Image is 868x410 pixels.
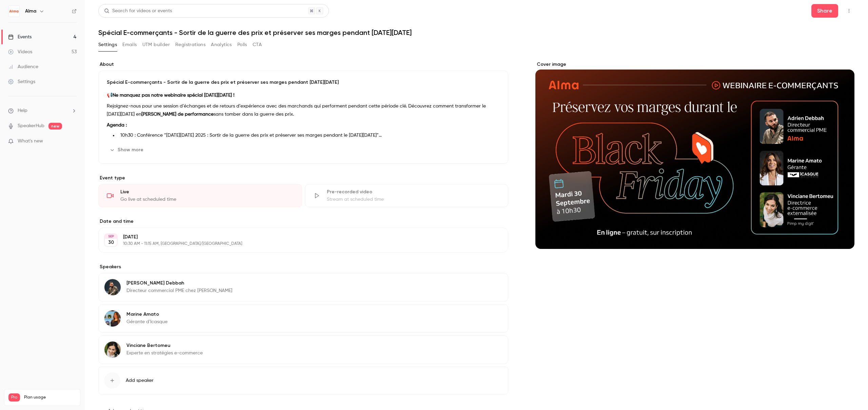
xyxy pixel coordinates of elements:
[104,310,121,327] img: Marine Amato
[98,28,854,37] h1: Spécial E-commerçants - Sortir de la guerre des prix et préserver ses marges pendant [DATE][DATE]
[118,132,500,139] li: 10h30 : Conférence “[DATE][DATE] 2025 : Sortir de la guerre des prix et préserver ses marges pend...
[811,4,838,18] button: Share
[8,107,77,114] li: help-dropdown-opener
[104,7,172,15] div: Search for videos or events
[126,342,203,349] p: Vinciane Bertomeu
[126,287,232,294] p: Directeur commercial PME chez [PERSON_NAME]
[105,234,117,239] div: SEP
[8,393,20,402] span: Pro
[175,39,205,50] button: Registrations
[107,91,500,99] p: 📢
[253,39,262,50] button: CTA
[98,335,508,364] div: Vinciane BertomeuVinciane BertomeuExperte en stratégies e-commerce
[126,350,203,356] p: Experte en stratégies e-commerce
[305,184,509,207] div: Pre-recorded videoStream at scheduled time
[18,122,44,130] a: SpeakerHub
[98,218,508,225] label: Date and time
[126,318,167,325] p: Gérante d'Icasque
[535,61,854,249] section: Cover image
[18,138,43,145] span: What's new
[126,280,232,287] p: [PERSON_NAME] Debbah
[98,39,117,50] button: Settings
[98,304,508,333] div: Marine AmatoMarine AmatoGérante d'Icasque
[8,6,19,17] img: Alma
[107,79,500,86] p: Spécial E-commerçants - Sortir de la guerre des prix et préserver ses marges pendant [DATE][DATE]
[8,48,32,55] div: Videos
[107,102,500,118] p: Rejoignez-nous pour une session d’échanges et de retours d’expérience avec des marchands qui perf...
[24,395,76,400] span: Plan usage
[327,196,500,203] div: Stream at scheduled time
[107,123,127,128] strong: Agenda :
[98,263,508,270] label: Speakers
[98,61,508,68] label: About
[120,196,294,203] div: Go live at scheduled time
[8,78,35,85] div: Settings
[104,341,121,358] img: Vinciane Bertomeu
[122,39,137,50] button: Emails
[8,34,32,40] div: Events
[126,311,167,318] p: Marine Amato
[104,279,121,295] img: Adrien Debbah
[98,367,508,394] button: Add speaker
[25,8,36,15] h6: Alma
[68,138,77,144] iframe: Noticeable Trigger
[98,184,302,207] div: LiveGo live at scheduled time
[107,144,147,155] button: Show more
[48,123,62,130] span: new
[98,175,508,181] p: Event type
[98,273,508,301] div: Adrien Debbah[PERSON_NAME] DebbahDirecteur commercial PME chez [PERSON_NAME]
[141,112,214,117] strong: [PERSON_NAME] de performance
[237,39,247,50] button: Polls
[113,93,234,98] strong: Ne manquez pas notre webinaire spécial [DATE][DATE] !
[108,239,114,246] p: 30
[535,61,854,68] label: Cover image
[211,39,232,50] button: Analytics
[120,189,294,195] div: Live
[18,107,27,114] span: Help
[8,63,38,70] div: Audience
[126,377,154,384] span: Add speaker
[123,241,472,247] p: 10:30 AM - 11:15 AM, [GEOGRAPHIC_DATA]/[GEOGRAPHIC_DATA]
[123,234,472,240] p: [DATE]
[142,39,170,50] button: UTM builder
[327,189,500,195] div: Pre-recorded video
